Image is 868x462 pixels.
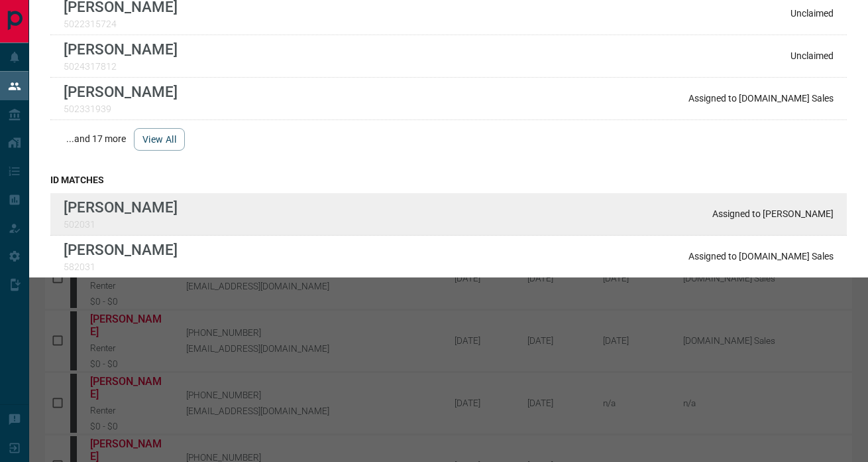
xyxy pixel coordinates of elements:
div: ...and 17 more [50,120,847,159]
p: [PERSON_NAME] [64,83,178,100]
p: Assigned to [DOMAIN_NAME] Sales [688,93,834,104]
p: Assigned to [DOMAIN_NAME] Sales [688,251,834,262]
p: 502331939 [64,104,178,114]
p: Unclaimed [790,8,834,19]
p: [PERSON_NAME] [64,198,178,216]
p: Unclaimed [790,50,834,61]
p: 582031 [64,262,178,272]
p: 502031 [64,219,178,230]
p: 5024317812 [64,61,178,72]
p: [PERSON_NAME] [64,241,178,258]
button: view all [134,128,185,151]
p: [PERSON_NAME] [64,40,178,58]
p: 5022315724 [64,19,178,29]
h3: id matches [50,175,847,185]
p: Assigned to [PERSON_NAME] [712,208,834,219]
